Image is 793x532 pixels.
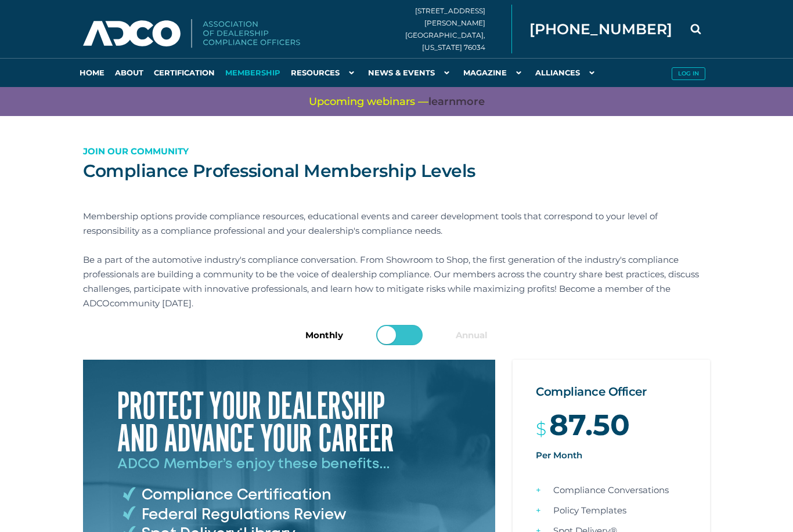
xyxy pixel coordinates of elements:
[83,19,300,48] img: Association of Dealership Compliance Officers logo
[110,58,149,87] a: About
[458,58,530,87] a: Magazine
[549,418,630,432] span: 87.50
[363,58,458,87] a: News & Events
[83,252,710,310] p: Be a part of the automotive industry's compliance conversation. From Showroom to Shop, the first ...
[428,95,456,108] span: learn
[672,67,705,80] button: Log in
[309,95,485,109] span: Upcoming webinars —
[529,20,672,38] a: [PHONE_NUMBER]
[74,58,110,87] a: Home
[536,383,687,400] h2: Compliance Officer
[518,480,704,500] li: Compliance Conversations
[305,328,343,342] label: Monthly
[666,58,710,87] a: Log in
[428,95,485,109] a: learnmore
[530,58,603,87] a: Alliances
[518,500,704,520] li: Policy Templates
[536,448,687,462] p: Per Month
[149,58,220,87] a: Certification
[220,58,286,87] a: Membership
[405,5,512,53] div: [STREET_ADDRESS][PERSON_NAME] [GEOGRAPHIC_DATA], [US_STATE] 76034
[83,209,710,238] p: Membership options provide compliance resources, educational events and career development tools ...
[286,58,363,87] a: Resources
[456,328,488,342] label: Annual
[83,160,710,183] h1: Compliance Professional Membership Levels
[536,418,687,436] div: $
[83,144,710,158] p: Join our Community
